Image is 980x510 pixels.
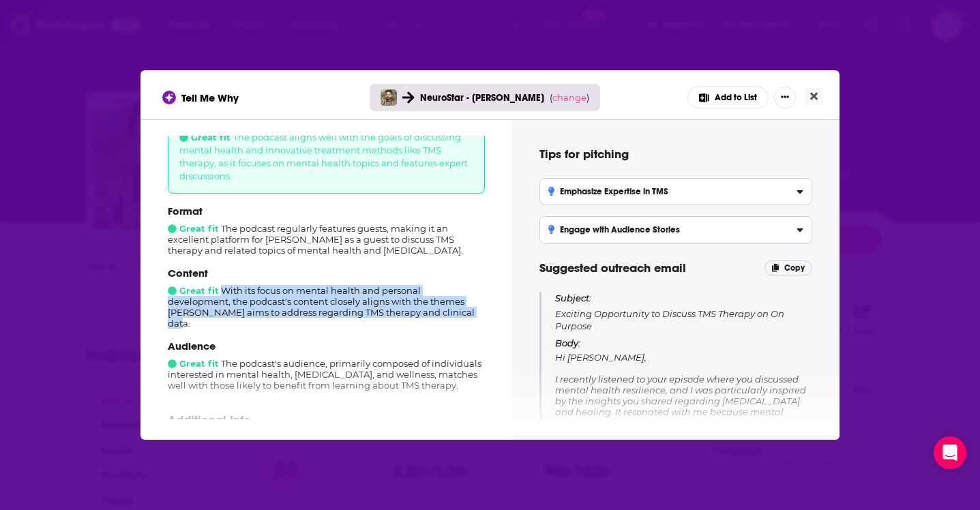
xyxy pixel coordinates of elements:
p: Exciting Opportunity to Discuss TMS Therapy on On Purpose [555,292,812,332]
span: Great fit [168,223,219,234]
span: Great fit [168,358,219,369]
span: Body: [555,337,580,348]
span: Copy [784,263,805,273]
h4: Tips for pitching [539,147,812,162]
p: Additional Info [168,412,485,427]
span: Great fit [179,132,231,142]
button: Show More Button [774,87,796,108]
p: Audience [168,340,485,352]
img: tell me why sparkle [164,93,174,102]
button: Close [805,88,823,105]
span: ( ) [550,92,589,103]
div: The podcast's audience, primarily composed of individuals interested in mental health, [MEDICAL_D... [168,340,485,391]
div: Open Intercom Messenger [934,436,966,469]
button: Add to List [687,87,769,108]
span: Suggested outreach email [539,260,686,275]
span: NeuroStar - [PERSON_NAME] [420,92,544,104]
p: Format [168,205,485,217]
img: On Purpose with Jay Shetty [381,89,397,106]
p: Content [168,267,485,280]
span: Subject: [555,292,591,304]
div: The podcast regularly features guests, making it an excellent platform for [PERSON_NAME] as a gue... [168,205,485,256]
span: change [552,92,586,103]
span: Tell Me Why [181,91,239,104]
h3: Emphasize Expertise in TMS [548,187,668,196]
div: With its focus on mental health and personal development, the podcast's content closely aligns wi... [168,267,485,329]
h3: Engage with Audience Stories [548,225,680,235]
span: Great fit [168,285,219,296]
